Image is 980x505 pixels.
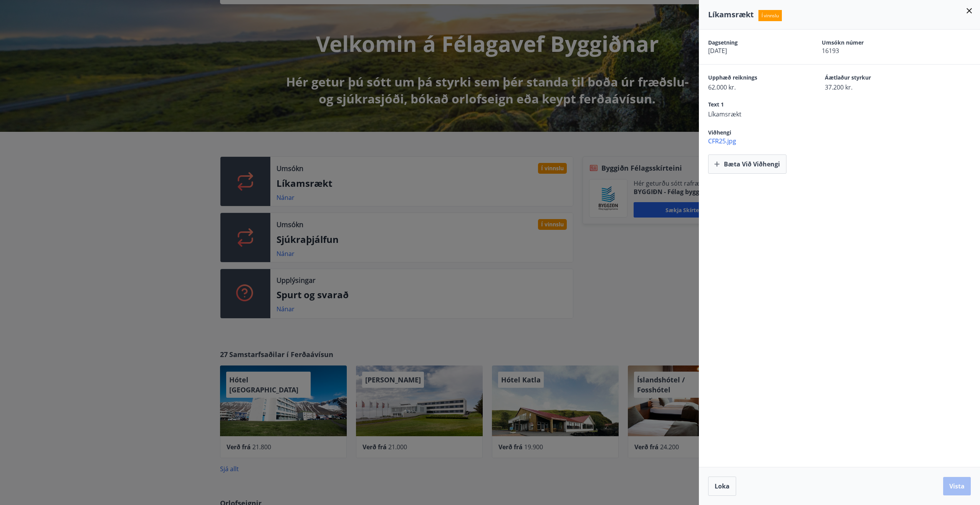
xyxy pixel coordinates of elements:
[708,74,798,83] span: Upphæð reiknings
[708,129,731,136] span: Viðhengi
[708,110,798,118] span: Líkamsrækt
[708,154,786,174] button: Bæta við viðhengi
[708,477,736,496] button: Loka
[708,39,795,47] span: Dagsetning
[708,83,798,91] span: 62.000 kr.
[822,39,909,47] span: Umsókn númer
[822,47,909,55] span: 16193
[825,74,915,83] span: Áætlaður styrkur
[758,10,782,21] span: Í vinnslu
[708,137,980,145] span: CFR25.jpg
[825,83,915,91] span: 37.200 kr.
[708,101,798,110] span: Text 1
[708,47,795,55] span: [DATE]
[715,482,730,490] span: Loka
[708,9,754,20] span: Líkamsrækt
